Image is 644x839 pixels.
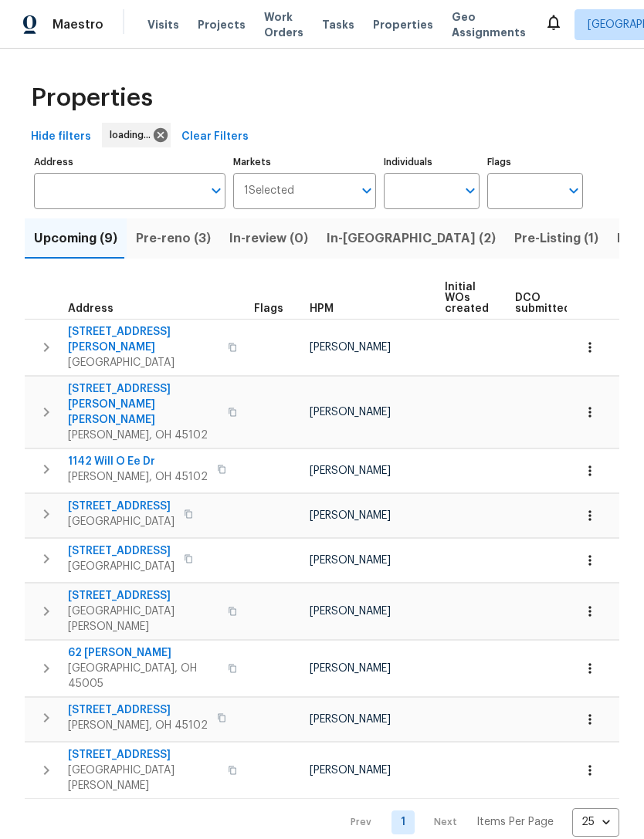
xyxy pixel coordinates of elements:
span: Clear Filters [181,127,249,147]
label: Markets [233,157,377,167]
span: In-review (0) [229,228,308,249]
span: [PERSON_NAME] [310,465,391,476]
span: [GEOGRAPHIC_DATA] [68,559,175,574]
span: Address [68,303,114,314]
span: [STREET_ADDRESS] [68,499,175,514]
button: Open [459,180,481,201]
span: Visits [147,17,179,32]
span: [PERSON_NAME] [310,663,391,674]
label: Flags [487,157,583,167]
span: Pre-reno (3) [136,228,211,249]
button: Open [563,180,585,201]
span: [PERSON_NAME] [310,714,391,725]
p: Items Per Page [476,814,554,830]
span: HPM [310,303,334,314]
span: [STREET_ADDRESS][PERSON_NAME][PERSON_NAME] [68,381,219,428]
span: [STREET_ADDRESS] [68,702,208,718]
button: Hide filters [25,123,97,151]
span: [PERSON_NAME] [310,606,391,617]
span: Projects [198,17,246,32]
span: DCO submitted [515,293,571,314]
span: Initial WOs created [445,282,489,314]
span: Properties [373,17,433,32]
span: [GEOGRAPHIC_DATA][PERSON_NAME] [68,604,219,634]
span: Properties [31,90,153,106]
span: [STREET_ADDRESS][PERSON_NAME] [68,324,219,355]
span: In-[GEOGRAPHIC_DATA] (2) [327,228,496,249]
span: [STREET_ADDRESS] [68,588,219,604]
a: Goto page 1 [391,810,415,834]
span: [PERSON_NAME] [310,510,391,521]
span: Flags [254,303,283,314]
span: Hide filters [31,127,91,147]
span: [PERSON_NAME], OH 45102 [68,718,208,733]
span: Work Orders [264,9,303,40]
button: Open [205,180,227,201]
span: [PERSON_NAME] [310,765,391,776]
span: [GEOGRAPHIC_DATA] [68,355,219,370]
div: loading... [102,123,171,147]
span: 1142 Will O Ee Dr [68,454,208,469]
span: [PERSON_NAME], OH 45102 [68,469,208,485]
button: Clear Filters [175,123,255,151]
span: [PERSON_NAME], OH 45102 [68,428,219,443]
span: Geo Assignments [452,9,526,40]
span: Maestro [53,17,103,32]
span: Tasks [322,19,354,30]
span: [STREET_ADDRESS] [68,747,219,763]
nav: Pagination Navigation [336,808,619,837]
span: [PERSON_NAME] [310,342,391,353]
span: Pre-Listing (1) [514,228,598,249]
label: Address [34,157,225,167]
span: Upcoming (9) [34,228,117,249]
span: 62 [PERSON_NAME] [68,645,219,661]
span: [STREET_ADDRESS] [68,543,175,559]
span: 1 Selected [244,184,294,198]
label: Individuals [384,157,480,167]
span: [GEOGRAPHIC_DATA], OH 45005 [68,661,219,692]
span: [PERSON_NAME] [310,407,391,418]
span: [PERSON_NAME] [310,555,391,566]
button: Open [356,180,378,201]
span: loading... [110,127,157,143]
span: [GEOGRAPHIC_DATA][PERSON_NAME] [68,763,219,793]
span: [GEOGRAPHIC_DATA] [68,514,175,529]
